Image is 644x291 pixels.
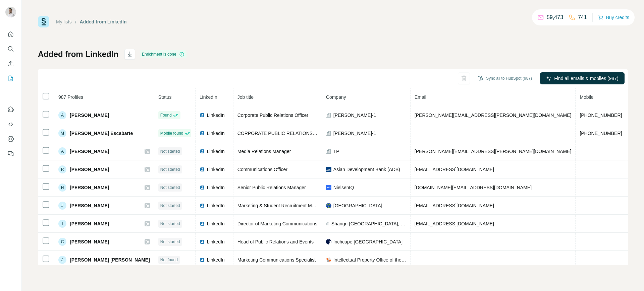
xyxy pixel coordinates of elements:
[415,149,572,154] span: [PERSON_NAME][EMAIL_ADDRESS][PERSON_NAME][DOMAIN_NAME]
[58,165,66,173] div: R
[237,94,254,100] span: Job title
[200,239,205,244] img: LinkedIn logo
[237,149,291,154] span: Media Relations Manager
[70,238,109,245] span: [PERSON_NAME]
[333,148,339,155] span: TP
[580,94,593,100] span: Mobile
[70,130,133,137] span: [PERSON_NAME] Escabarte
[237,131,328,136] span: CORPORATE PUBLIC RELATIONS STAFF
[207,202,225,209] span: LinkedIn
[415,185,532,190] span: [DOMAIN_NAME][EMAIL_ADDRESS][DOMAIN_NAME]
[70,184,109,191] span: [PERSON_NAME]
[58,184,66,192] div: H
[38,16,49,27] img: Surfe Logo
[333,166,400,173] span: Asian Development Bank (ADB)
[56,19,72,24] a: My lists
[58,238,66,246] div: C
[580,131,622,136] span: [PHONE_NUMBER]
[58,111,66,119] div: A
[200,131,205,136] img: LinkedIn logo
[415,94,426,100] span: Email
[207,184,225,191] span: LinkedIn
[200,94,217,100] span: LinkedIn
[237,167,287,172] span: Communications Officer
[578,13,587,21] p: 741
[237,257,316,263] span: Marketing Communications Specialist
[200,257,205,263] img: LinkedIn logo
[331,220,406,227] span: Shangri-[GEOGRAPHIC_DATA], [GEOGRAPHIC_DATA]
[5,72,16,84] button: My lists
[333,184,354,191] span: NielsenIQ
[70,220,109,227] span: [PERSON_NAME]
[207,112,225,119] span: LinkedIn
[326,94,346,100] span: Company
[75,18,76,25] li: /
[5,133,16,145] button: Dashboard
[70,148,109,155] span: [PERSON_NAME]
[207,257,225,263] span: LinkedIn
[207,220,225,227] span: LinkedIn
[160,112,172,118] span: Found
[333,112,376,119] span: [PERSON_NAME]-1
[326,239,331,244] img: company-logo
[415,203,494,208] span: [EMAIL_ADDRESS][DOMAIN_NAME]
[207,130,225,137] span: LinkedIn
[540,72,625,84] button: Find all emails & mobiles (987)
[58,94,83,100] span: 987 Profiles
[58,129,66,137] div: M
[160,203,180,209] span: Not started
[70,202,109,209] span: [PERSON_NAME]
[200,167,205,172] img: LinkedIn logo
[58,202,66,210] div: J
[70,166,109,173] span: [PERSON_NAME]
[200,203,205,208] img: LinkedIn logo
[237,185,306,190] span: Senior Public Relations Manager
[237,113,308,118] span: Corporate Public Relations Officer
[38,49,118,60] h1: Added from LinkedIn
[415,221,494,226] span: [EMAIL_ADDRESS][DOMAIN_NAME]
[237,221,317,226] span: Director of Marketing Communications
[200,113,205,118] img: LinkedIn logo
[333,238,402,245] span: Inchcape [GEOGRAPHIC_DATA]
[5,148,16,160] button: Feedback
[140,50,186,58] div: Enrichment is done
[415,113,572,118] span: [PERSON_NAME][EMAIL_ADDRESS][PERSON_NAME][DOMAIN_NAME]
[5,43,16,55] button: Search
[5,58,16,70] button: Enrich CSV
[160,148,180,154] span: Not started
[5,28,16,40] button: Quick start
[5,118,16,130] button: Use Surfe API
[58,256,66,264] div: J
[207,166,225,173] span: LinkedIn
[237,203,326,208] span: Marketing & Student Recruitment Manager
[415,167,494,172] span: [EMAIL_ADDRESS][DOMAIN_NAME]
[200,149,205,154] img: LinkedIn logo
[58,220,66,228] div: I
[200,185,205,190] img: LinkedIn logo
[547,13,563,21] p: 59,473
[158,94,172,100] span: Status
[160,257,178,263] span: Not found
[200,221,205,226] img: LinkedIn logo
[326,167,331,172] img: company-logo
[5,103,16,116] button: Use Surfe on LinkedIn
[333,257,406,263] span: Intellectual Property Office of the [GEOGRAPHIC_DATA]
[473,73,537,83] button: Sync all to HubSpot (987)
[326,203,331,208] img: company-logo
[333,202,382,209] span: [GEOGRAPHIC_DATA]
[70,257,150,263] span: [PERSON_NAME] [PERSON_NAME]
[80,18,127,25] div: Added from LinkedIn
[598,13,629,22] button: Buy credits
[58,147,66,155] div: A
[326,257,331,263] img: company-logo
[237,239,314,244] span: Head of Public Relations and Events
[554,75,618,82] span: Find all emails & mobiles (987)
[207,238,225,245] span: LinkedIn
[70,112,109,119] span: [PERSON_NAME]
[160,130,183,136] span: Mobile found
[580,113,622,118] span: [PHONE_NUMBER]
[333,130,376,137] span: [PERSON_NAME]-1
[5,7,16,17] img: Avatar
[207,148,225,155] span: LinkedIn
[160,185,180,191] span: Not started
